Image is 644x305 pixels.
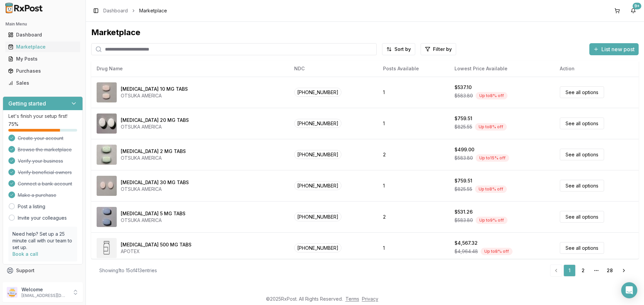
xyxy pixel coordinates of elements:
a: See all options [560,86,604,98]
div: $759.51 [454,115,472,122]
td: 1 [378,170,449,201]
p: Let's finish your setup first! [8,113,77,120]
div: Marketplace [91,27,639,38]
span: [PHONE_NUMBER] [294,243,341,252]
span: 75 % [8,121,18,128]
a: Privacy [362,296,378,302]
a: Post a listing [18,203,45,210]
img: Abilify 2 MG TABS [97,145,117,165]
div: My Posts [8,56,77,62]
span: Sort by [394,46,411,53]
a: My Posts [5,53,80,65]
span: [PHONE_NUMBER] [294,88,341,97]
span: Browse the marketplace [18,146,72,153]
button: Marketplace [3,42,83,52]
span: $583.80 [454,155,473,161]
div: [MEDICAL_DATA] 500 MG TABS [121,241,192,248]
button: Purchases [3,66,83,76]
span: [PHONE_NUMBER] [294,212,341,221]
th: Action [554,61,639,77]
a: Book a call [12,251,38,257]
div: Open Intercom Messenger [621,282,637,298]
img: User avatar [7,287,17,298]
div: 9+ [633,3,641,9]
button: Feedback [3,277,83,289]
div: $4,567.32 [454,240,478,246]
span: Verify beneficial owners [18,169,72,176]
a: Dashboard [103,7,128,14]
img: Abilify 20 MG TABS [97,113,117,134]
td: 2 [378,139,449,170]
a: List new post [589,47,639,53]
div: [MEDICAL_DATA] 2 MG TABS [121,148,186,155]
nav: breadcrumb [103,7,167,14]
a: 2 [577,264,589,277]
h2: Main Menu [5,21,80,27]
a: Marketplace [5,41,80,53]
a: 28 [604,264,616,277]
div: OTSUKA AMERICA [121,155,186,161]
div: OTSUKA AMERICA [121,186,189,193]
th: Drug Name [91,61,289,77]
div: Dashboard [8,31,77,38]
th: Lowest Price Available [449,61,554,77]
span: $825.55 [454,186,472,193]
div: Sales [8,80,77,86]
span: Create your account [18,135,63,142]
p: Welcome [21,286,68,293]
button: My Posts [3,54,83,64]
button: Filter by [421,43,456,55]
div: $537.10 [454,84,472,91]
a: Terms [345,296,359,302]
button: List new post [589,43,639,55]
div: OTSUKA AMERICA [121,124,189,130]
div: [MEDICAL_DATA] 30 MG TABS [121,179,189,186]
span: Connect a bank account [18,180,72,187]
span: [PHONE_NUMBER] [294,181,341,190]
div: Up to 8 % off [475,185,507,193]
td: 1 [378,77,449,108]
img: Abilify 30 MG TABS [97,176,117,196]
th: Posts Available [378,61,449,77]
div: Up to 15 % off [476,154,509,162]
div: OTSUKA AMERICA [121,217,185,224]
div: $499.00 [454,146,474,153]
div: $531.26 [454,209,473,215]
div: Up to 8 % off [481,248,513,255]
span: Marketplace [139,7,167,14]
a: Invite your colleagues [18,215,67,221]
a: Go to next page [617,264,631,277]
span: $583.80 [454,217,473,224]
img: Abilify 10 MG TABS [97,82,117,102]
a: 1 [563,264,576,277]
span: $4,964.48 [454,248,478,255]
button: 9+ [628,5,639,16]
h3: Getting started [8,99,46,107]
td: 1 [378,108,449,139]
td: 1 [378,232,449,263]
th: NDC [289,61,378,77]
a: See all options [560,211,604,223]
a: Dashboard [5,29,80,41]
button: Dashboard [3,29,83,40]
span: Make a purchase [18,192,56,199]
span: [PHONE_NUMBER] [294,119,341,128]
button: Sort by [382,43,415,55]
td: 2 [378,201,449,232]
span: Feedback [16,279,39,286]
a: See all options [560,149,604,160]
div: [MEDICAL_DATA] 10 MG TABS [121,86,188,92]
span: Filter by [433,46,452,53]
span: Verify your business [18,158,63,164]
div: APOTEX [121,248,192,255]
div: $759.51 [454,177,472,184]
div: Up to 8 % off [475,123,507,131]
span: List new post [601,45,635,53]
img: Abiraterone Acetate 500 MG TABS [97,238,117,258]
div: Purchases [8,68,77,74]
div: Marketplace [8,44,77,50]
div: [MEDICAL_DATA] 5 MG TABS [121,210,185,217]
span: $583.80 [454,92,473,99]
div: OTSUKA AMERICA [121,92,188,99]
a: See all options [560,118,604,129]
